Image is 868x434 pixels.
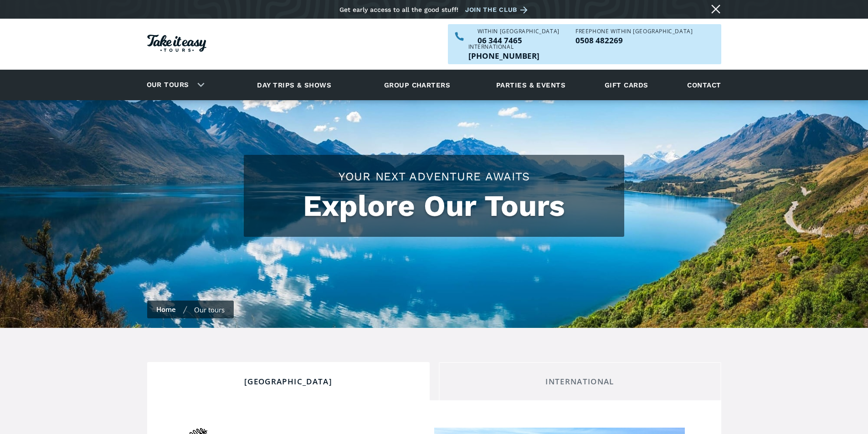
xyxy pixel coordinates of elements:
[478,36,560,44] p: 06 344 7465
[147,35,206,52] img: Take it easy Tours logo
[147,30,206,59] a: Homepage
[447,377,714,387] div: International
[468,52,539,60] p: [PHONE_NUMBER]
[478,36,560,44] a: Call us within NZ on 063447465
[253,168,615,184] h2: Your Next Adventure Awaits
[156,305,176,314] a: Home
[339,6,458,13] div: Get early access to all the good stuff!
[492,72,570,97] a: Parties & events
[600,72,653,97] a: Gift cards
[575,36,693,44] p: 0508 482269
[155,377,422,387] div: [GEOGRAPHIC_DATA]
[194,305,225,314] div: Our tours
[253,189,615,223] h1: Explore Our Tours
[575,29,693,34] div: Freephone WITHIN [GEOGRAPHIC_DATA]
[465,4,531,15] a: Join the club
[709,2,723,16] a: Close message
[478,29,560,34] div: WITHIN [GEOGRAPHIC_DATA]
[373,72,462,97] a: Group charters
[683,72,725,97] a: Contact
[147,301,234,318] nav: breadcrumbs
[575,36,693,44] a: Call us freephone within NZ on 0508482269
[136,72,212,97] div: Our tours
[246,72,343,97] a: Day trips & shows
[140,74,196,96] a: Our tours
[468,52,539,60] a: Call us outside of NZ on +6463447465
[468,44,539,50] div: International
